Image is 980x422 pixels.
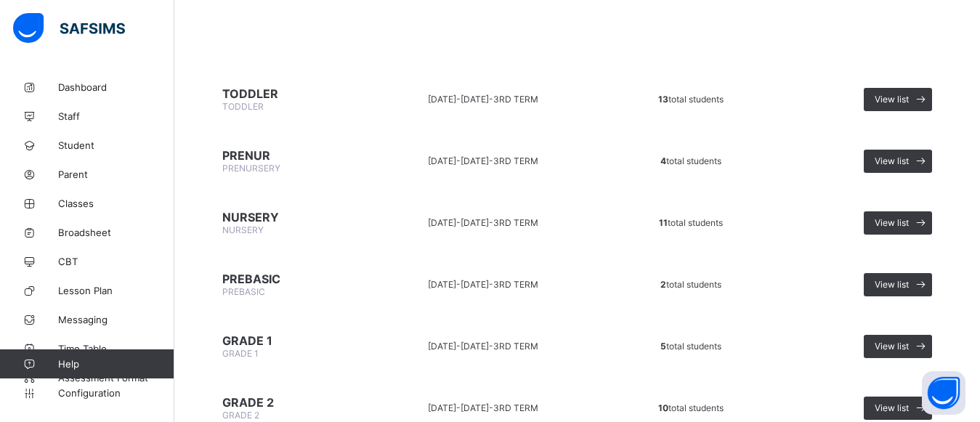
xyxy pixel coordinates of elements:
span: PREBASIC [222,286,265,297]
span: Lesson Plan [58,285,174,296]
span: Broadsheet [58,227,174,238]
span: 3RD TERM [493,279,538,290]
span: Staff [58,110,174,122]
span: Parent [58,169,174,180]
span: 3RD TERM [493,155,538,166]
span: Configuration [58,387,174,399]
span: 3RD TERM [493,217,538,228]
span: GRADE 1 [222,333,339,348]
b: 2 [660,279,666,290]
span: total students [660,279,721,290]
span: 3RD TERM [493,402,538,413]
span: Time Table [58,343,174,354]
span: View list [875,94,909,105]
span: [DATE]-[DATE] - [428,94,493,105]
b: 13 [658,94,668,105]
span: NURSERY [222,210,339,224]
b: 4 [660,155,666,166]
span: View list [875,279,909,290]
span: total students [658,402,724,413]
span: [DATE]-[DATE] - [428,217,493,228]
span: Dashboard [58,81,174,93]
span: [DATE]-[DATE] - [428,341,493,352]
img: safsims [13,13,125,44]
span: [DATE]-[DATE] - [428,402,493,413]
span: [DATE]-[DATE] - [428,279,493,290]
b: 11 [659,217,668,228]
span: 3RD TERM [493,94,538,105]
button: Open asap [922,371,965,415]
span: View list [875,155,909,166]
span: View list [875,341,909,352]
span: total students [660,341,721,352]
b: 5 [660,341,666,352]
b: 10 [658,402,668,413]
span: View list [875,402,909,413]
span: Classes [58,198,174,209]
span: Help [58,358,174,370]
span: View list [875,217,909,228]
span: total students [660,155,721,166]
span: total students [659,217,723,228]
span: 3RD TERM [493,341,538,352]
span: GRADE 2 [222,410,259,421]
span: PRENURSERY [222,163,280,174]
span: TODDLER [222,86,339,101]
span: TODDLER [222,101,264,112]
span: NURSERY [222,224,264,235]
span: [DATE]-[DATE] - [428,155,493,166]
span: PREBASIC [222,272,339,286]
span: Messaging [58,314,174,325]
span: total students [658,94,724,105]
span: GRADE 1 [222,348,259,359]
span: GRADE 2 [222,395,339,410]
span: CBT [58,256,174,267]
span: PRENUR [222,148,339,163]
span: Student [58,139,174,151]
